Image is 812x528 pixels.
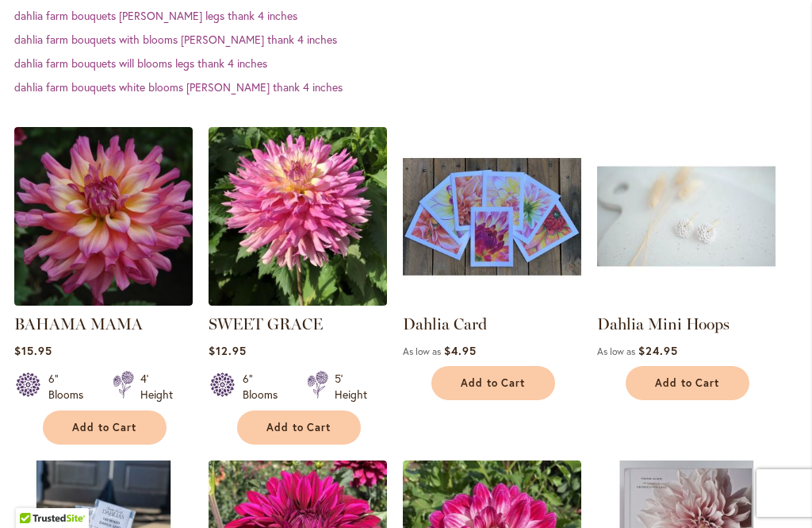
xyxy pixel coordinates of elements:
a: dahlia farm bouquets with blooms [PERSON_NAME] thank 4 inches [14,32,337,47]
button: Add to Cart [43,410,167,445]
img: Bahama Mama [14,127,193,306]
div: 6" Blooms [48,371,94,403]
span: $12.95 [209,343,247,358]
button: Add to Cart [237,410,361,445]
span: As low as [597,345,635,357]
button: Add to Cart [431,366,555,400]
img: SWEET GRACE [209,127,387,306]
span: Add to Cart [655,376,720,390]
a: SWEET GRACE [209,294,387,309]
span: As low as [403,345,441,357]
a: dahlia farm bouquets [PERSON_NAME] legs thank 4 inches [14,8,297,23]
span: $15.95 [14,343,52,358]
a: Dahlia Mini Hoops [597,314,730,333]
a: Dahlia Card [403,314,487,333]
div: 6" Blooms [243,371,288,403]
a: BAHAMA MAMA [14,314,143,333]
span: $4.95 [444,343,477,358]
span: Add to Cart [461,376,526,390]
span: $24.95 [638,343,678,358]
img: Dahlia Mini Hoops [597,127,776,306]
div: 4' Height [140,371,173,403]
div: 5' Height [335,371,367,403]
a: dahlia farm bouquets white blooms [PERSON_NAME] thank 4 inches [14,79,343,94]
iframe: Launch Accessibility Center [12,472,56,516]
a: SWEET GRACE [209,314,323,333]
span: Add to Cart [72,421,137,434]
a: Group shot of Dahlia Cards [403,294,581,309]
a: Bahama Mama [14,294,193,309]
a: dahlia farm bouquets will blooms legs thank 4 inches [14,56,267,71]
img: Group shot of Dahlia Cards [403,127,581,306]
span: Add to Cart [266,421,331,434]
a: Dahlia Mini Hoops [597,294,776,309]
button: Add to Cart [626,366,749,400]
